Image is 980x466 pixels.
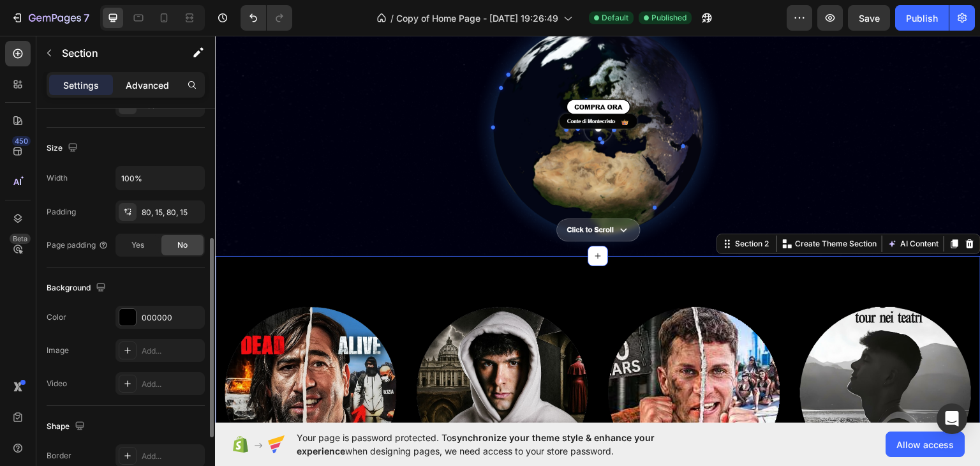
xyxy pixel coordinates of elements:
p: 7 [84,10,89,26]
img: Alt Image [393,271,565,443]
span: Save [859,13,880,24]
span: Copy of Home Page - [DATE] 19:26:49 [396,11,558,25]
div: Shape [47,418,87,435]
div: Beta [10,234,31,244]
button: Publish [895,5,949,31]
div: Add... [142,379,202,390]
div: 450 [12,136,31,146]
p: Advanced [126,79,169,92]
img: Alt Image [585,271,757,443]
span: Allow access [896,438,954,451]
div: Undo/Redo [241,5,292,31]
img: Alt Image [202,271,373,443]
a: Image Title [202,271,373,443]
div: Page padding [47,239,108,251]
div: Open Intercom Messenger [937,403,967,434]
input: Auto [116,167,204,190]
p: Settings [63,79,99,92]
span: No [177,239,188,251]
span: Published [651,12,687,24]
span: / [390,11,394,25]
span: Yes [131,239,144,251]
button: AI Content [670,200,726,216]
a: Image Title [393,271,565,443]
div: 000000 [142,312,202,324]
span: synchronize your theme style & enhance your experience [297,432,655,456]
iframe: Design area [215,36,980,423]
div: Border [47,450,71,462]
span: Your page is password protected. To when designing pages, we need access to your store password. [297,431,704,458]
div: Video [47,378,67,389]
p: Section [62,45,167,61]
p: Create Theme Section [580,202,662,214]
div: Width [47,172,68,184]
button: Allow access [886,432,965,457]
button: 7 [5,5,95,31]
div: Add... [142,345,202,357]
div: Background [47,280,108,297]
button: Save [848,5,890,31]
span: Default [602,12,628,24]
div: Image [47,345,69,356]
div: 80, 15, 80, 15 [142,207,202,218]
div: Section 2 [517,202,556,214]
img: Alt Image [10,271,181,443]
div: Publish [906,11,938,25]
div: Color [47,312,66,323]
div: Padding [47,206,76,218]
div: Add... [142,451,202,462]
div: Size [47,140,80,157]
